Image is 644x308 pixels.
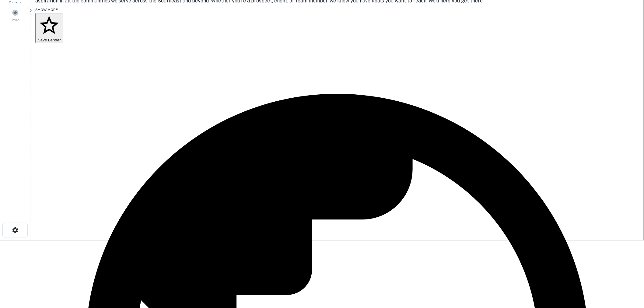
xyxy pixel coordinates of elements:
[2,7,29,23] a: Saved
[35,8,58,12] span: SHOW MORE
[11,17,20,22] span: Saved
[35,13,63,44] button: Save Lender
[614,259,644,289] iframe: Chat Widget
